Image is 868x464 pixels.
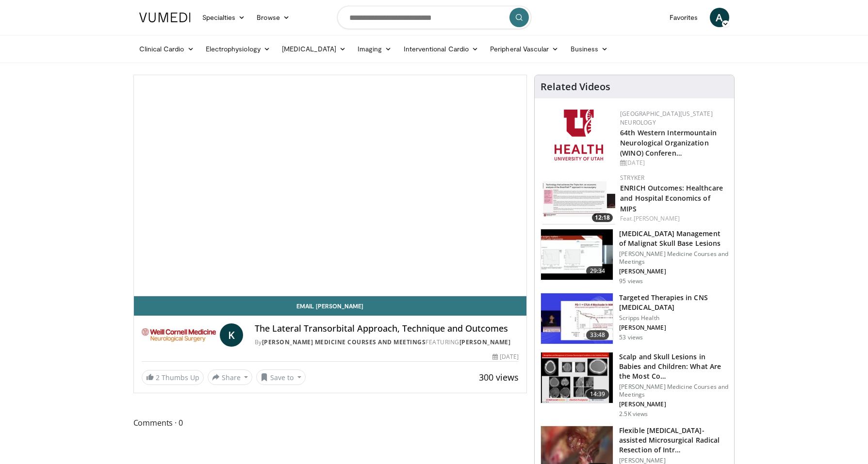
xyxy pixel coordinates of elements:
a: 33:48 Targeted Therapies in CNS [MEDICAL_DATA] Scripps Health [PERSON_NAME] 53 views [540,293,728,344]
a: Stryker [620,174,644,182]
p: 2.5K views [619,410,648,418]
span: 300 views [479,371,519,383]
span: 2 [156,373,160,382]
p: [PERSON_NAME] [619,400,728,408]
a: Peripheral Vascular [484,39,564,59]
a: Specialties [197,8,251,27]
h3: Flexible [MEDICAL_DATA]-assisted Microsurgical Radical Resection of Intr… [619,426,728,455]
a: Imaging [352,39,398,59]
span: 12:18 [592,213,613,222]
a: Favorites [664,8,704,27]
a: Clinical Cardio [133,39,200,59]
a: 14:39 Scalp and Skull Lesions in Babies and Children: What Are the Most Co… [PERSON_NAME] Medicin... [540,352,728,418]
input: Search topics, interventions [337,6,531,29]
a: ENRICH Outcomes: Healthcare and Hospital Economics of MIPS [620,183,723,213]
span: 33:48 [586,330,609,340]
h4: The Lateral Transorbital Approach, Technique and Outcomes [255,323,519,334]
span: 14:39 [586,389,609,399]
a: [MEDICAL_DATA] [276,39,352,59]
img: Weill Cornell Medicine Courses and Meetings [142,323,216,347]
p: 95 views [619,277,643,285]
img: f6362829-b0a3-407d-a044-59546adfd345.png.150x105_q85_autocrop_double_scale_upscale_version-0.2.png [555,110,603,160]
a: [PERSON_NAME] [459,338,511,346]
p: [PERSON_NAME] [619,324,728,332]
p: [PERSON_NAME] [619,268,728,275]
div: By FEATURING [255,338,519,347]
h3: Scalp and Skull Lesions in Babies and Children: What Are the Most Co… [619,352,728,381]
div: [DATE] [620,159,726,167]
p: [PERSON_NAME] Medicine Courses and Meetings [619,383,728,399]
p: 53 views [619,334,643,341]
button: Save to [256,369,306,385]
a: Interventional Cardio [398,39,485,59]
a: 64th Western Intermountain Neurological Organization (WINO) Conferen… [620,128,717,158]
a: K [220,323,243,347]
h3: Targeted Therapies in CNS [MEDICAL_DATA] [619,293,728,312]
a: 12:18 [542,174,615,224]
a: Electrophysiology [200,39,276,59]
a: Business [565,39,614,59]
a: [PERSON_NAME] Medicine Courses and Meetings [262,338,426,346]
button: Share [208,369,253,385]
p: Scripps Health [619,314,728,322]
h3: [MEDICAL_DATA] Management of Malignat Skull Base Lesions [619,229,728,248]
a: Email [PERSON_NAME] [134,296,527,316]
p: [PERSON_NAME] Medicine Courses and Meetings [619,250,728,266]
img: VuMedi Logo [139,13,191,22]
a: 29:34 [MEDICAL_DATA] Management of Malignat Skull Base Lesions [PERSON_NAME] Medicine Courses and... [540,229,728,285]
a: 2 Thumbs Up [142,370,204,385]
a: A [710,8,729,27]
span: Comments 0 [133,416,527,429]
video-js: Video Player [134,75,527,296]
div: [DATE] [492,352,519,361]
img: 9baa249a-0302-4047-9491-1d293e84978f.150x105_q85_crop-smart_upscale.jpg [541,293,613,344]
img: 0ceb3634-47a5-43a0-a543-cc1b591be3e1.150x105_q85_crop-smart_upscale.jpg [541,352,613,403]
h4: Related Videos [540,81,610,93]
a: [PERSON_NAME] [634,214,680,223]
a: Browse [251,8,295,27]
a: [GEOGRAPHIC_DATA][US_STATE] Neurology [620,110,713,127]
img: d472b873-e591-42c2-8025-28b17ce6a40a.150x105_q85_crop-smart_upscale.jpg [542,174,615,224]
img: 8d511b09-2996-452c-9292-8a0a42179c14.150x105_q85_crop-smart_upscale.jpg [541,229,613,280]
span: 29:34 [586,266,609,276]
div: Feat. [620,214,726,223]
